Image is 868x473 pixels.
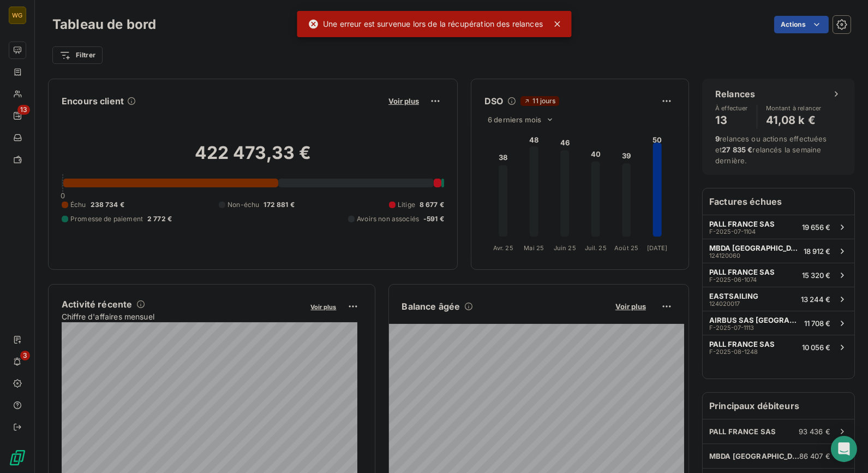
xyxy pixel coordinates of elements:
[709,228,756,235] span: F-2025-07-1104
[9,7,26,24] div: WG
[647,244,668,252] tspan: [DATE]
[804,319,830,328] span: 11 708 €
[709,276,757,283] span: F-2025-06-1074
[420,200,444,210] span: 8 677 €
[715,87,755,100] h6: Relances
[398,200,415,210] span: Litige
[703,335,854,359] button: PALL FRANCE SASF-2025-08-124810 056 €
[91,200,124,210] span: 238 734 €
[17,105,30,115] span: 13
[802,271,830,280] span: 15 320 €
[62,142,444,175] h2: 422 473,33 €
[524,244,544,252] tspan: Mai 25
[70,200,86,210] span: Échu
[715,134,827,165] span: relances ou actions effectuées et relancés la semaine dernière.
[402,300,460,313] h6: Balance âgée
[802,343,830,352] span: 10 056 €
[493,244,513,252] tspan: Avr. 25
[715,111,748,129] h4: 13
[802,223,830,232] span: 19 656 €
[308,301,340,311] button: Voir plus
[709,268,775,276] span: PALL FRANCE SAS
[52,15,156,34] h3: Tableau de bord
[520,96,559,106] span: 11 jours
[709,348,758,355] span: F-2025-08-1248
[715,134,720,143] span: 9
[709,452,799,460] span: MBDA [GEOGRAPHIC_DATA]
[799,452,830,460] span: 86 407 €
[308,14,543,34] div: Une erreur est survenue lors de la récupération des relances
[9,449,26,466] img: Logo LeanPay
[385,96,422,106] button: Voir plus
[484,94,503,108] h6: DSO
[766,111,822,129] h4: 41,08 k €
[799,427,830,436] span: 93 436 €
[264,200,294,210] span: 172 881 €
[709,300,740,307] span: 124020017
[709,252,740,259] span: 124120060
[61,191,65,200] span: 0
[709,324,754,331] span: F-2025-07-1113
[62,94,124,108] h6: Encours client
[388,97,419,105] span: Voir plus
[709,220,775,228] span: PALL FRANCE SAS
[62,311,303,322] span: Chiffre d'affaires mensuel
[62,298,132,311] h6: Activité récente
[709,244,799,252] span: MBDA [GEOGRAPHIC_DATA]
[612,301,649,311] button: Voir plus
[709,340,775,348] span: PALL FRANCE SAS
[709,427,776,436] span: PALL FRANCE SAS
[703,287,854,311] button: EASTSAILING12402001713 244 €
[801,295,830,304] span: 13 244 €
[488,115,541,124] span: 6 derniers mois
[70,214,143,224] span: Promesse de paiement
[585,244,607,252] tspan: Juil. 25
[20,351,30,360] span: 3
[703,393,854,419] h6: Principaux débiteurs
[774,16,829,33] button: Actions
[615,302,646,311] span: Voir plus
[614,244,638,252] tspan: Août 25
[766,105,822,111] span: Montant à relancer
[831,436,857,462] div: Open Intercom Messenger
[709,316,800,324] span: AIRBUS SAS [GEOGRAPHIC_DATA]
[52,46,103,64] button: Filtrer
[311,303,337,311] span: Voir plus
[715,105,748,111] span: À effectuer
[703,263,854,287] button: PALL FRANCE SASF-2025-06-107415 320 €
[423,214,444,224] span: -591 €
[703,239,854,263] button: MBDA [GEOGRAPHIC_DATA]12412006018 912 €
[554,244,576,252] tspan: Juin 25
[228,200,259,210] span: Non-échu
[703,311,854,335] button: AIRBUS SAS [GEOGRAPHIC_DATA]F-2025-07-111311 708 €
[703,215,854,239] button: PALL FRANCE SASF-2025-07-110419 656 €
[804,247,830,256] span: 18 912 €
[709,292,758,300] span: EASTSAILING
[703,188,854,215] h6: Factures échues
[147,214,172,224] span: 2 772 €
[357,214,419,224] span: Avoirs non associés
[722,145,752,154] span: 27 835 €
